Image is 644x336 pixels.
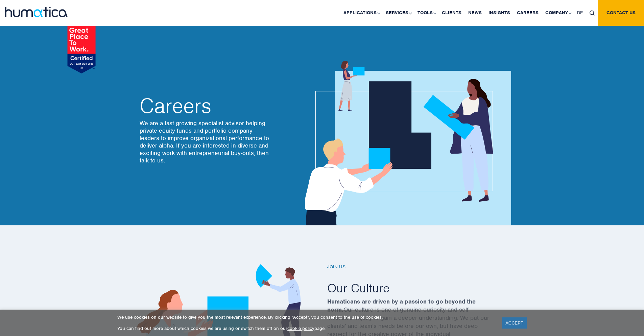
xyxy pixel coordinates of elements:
img: logo [5,7,68,17]
p: You can find out more about which cookies we are using or switch them off on our page. [117,326,494,331]
h2: Careers [140,96,271,116]
img: about_banner1 [299,61,511,225]
h2: Our Culture [327,280,510,296]
a: ACCEPT [502,317,527,329]
strong: Humaticans are driven by a passion to go beyond the norm. [327,298,476,313]
img: search_icon [590,10,595,16]
h6: Join us [327,264,510,270]
span: DE [577,10,583,16]
p: We are a fast growing specialist advisor helping private equity funds and portfolio company leade... [140,119,271,164]
p: We use cookies on our website to give you the most relevant experience. By clicking “Accept”, you... [117,314,494,320]
a: cookie policy [287,326,314,331]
